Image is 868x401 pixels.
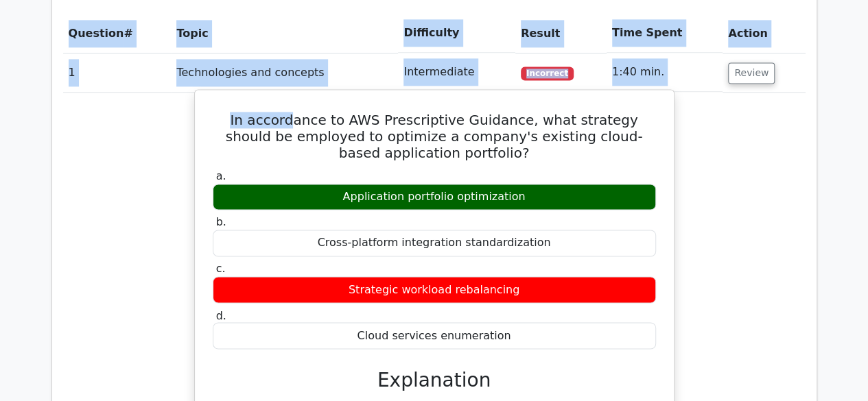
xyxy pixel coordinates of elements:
[398,53,515,92] td: Intermediate
[213,276,656,303] div: Strategic workload rebalancing
[171,53,398,92] td: Technologies and concepts
[515,14,607,53] th: Result
[211,112,657,161] h5: In accordance to AWS Prescriptive Guidance, what strategy should be employed to optimize a compan...
[607,53,723,92] td: 1:40 min.
[63,14,172,53] th: #
[213,230,656,256] div: Cross-platform integration standardization
[171,14,398,53] th: Topic
[723,14,805,53] th: Action
[216,215,226,228] span: b.
[213,184,656,210] div: Application portfolio optimization
[216,308,226,321] span: d.
[221,368,648,391] h3: Explanation
[216,169,226,182] span: a.
[69,27,124,40] span: Question
[216,262,226,275] span: c.
[607,14,723,53] th: Time Spent
[728,62,775,84] button: Review
[398,14,515,53] th: Difficulty
[63,53,172,92] td: 1
[213,322,656,349] div: Cloud services enumeration
[521,66,574,80] span: Incorrect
